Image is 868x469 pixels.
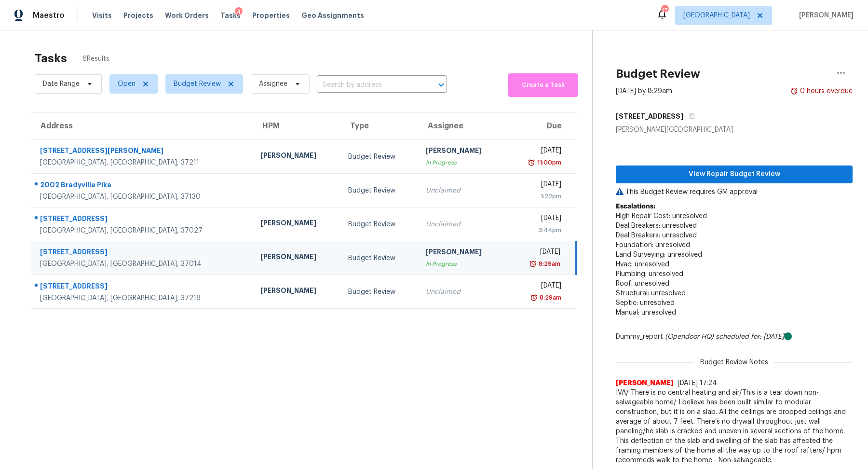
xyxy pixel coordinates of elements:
[40,180,245,192] div: 2002 Bradyville Pike
[535,158,561,167] div: 11:00pm
[616,290,686,297] span: Structural: unresolved
[40,158,245,167] div: [GEOGRAPHIC_DATA], [GEOGRAPHIC_DATA], 37211
[716,333,784,340] i: scheduled for: [DATE]
[683,11,750,20] span: [GEOGRAPHIC_DATA]
[426,247,499,259] div: [PERSON_NAME]
[40,192,245,202] div: [GEOGRAPHIC_DATA], [GEOGRAPHIC_DATA], 37130
[616,378,674,388] span: [PERSON_NAME]
[123,11,153,20] span: Projects
[426,287,499,297] div: Unclaimed
[616,166,853,183] button: View Repair Budget Review
[40,247,245,259] div: [STREET_ADDRESS]
[426,146,499,158] div: [PERSON_NAME]
[795,11,854,20] span: [PERSON_NAME]
[616,69,700,79] h2: Budget Review
[616,280,669,287] span: Roof: unresolved
[33,11,65,20] span: Maestro
[678,380,717,386] span: [DATE] 17:24
[260,252,333,264] div: [PERSON_NAME]
[616,332,853,342] div: Dummy_report
[35,54,67,63] h2: Tasks
[418,113,506,140] th: Assignee
[616,222,697,229] span: Deal Breakers: unresolved
[537,259,560,269] div: 8:29am
[253,113,341,140] th: HPM
[514,213,561,225] div: [DATE]
[616,86,672,96] div: [DATE] by 8:29am
[348,287,410,297] div: Budget Review
[616,203,655,210] b: Escalations:
[616,232,697,239] span: Deal Breakers: unresolved
[92,11,112,20] span: Visits
[616,251,702,258] span: Land Surveying: unresolved
[260,286,333,298] div: [PERSON_NAME]
[31,113,253,140] th: Address
[220,12,241,19] span: Tasks
[513,80,573,91] span: Create a Task
[348,253,410,263] div: Budget Review
[616,213,707,220] span: High Repair Cost: unresolved
[506,113,576,140] th: Due
[40,259,245,269] div: [GEOGRAPHIC_DATA], [GEOGRAPHIC_DATA], 37014
[616,125,853,135] div: [PERSON_NAME][GEOGRAPHIC_DATA]
[340,113,418,140] th: Type
[260,218,333,230] div: [PERSON_NAME]
[40,281,245,293] div: [STREET_ADDRESS]
[616,187,853,197] p: This Budget Review requires GM approval
[616,388,853,465] span: IVA/ There is no central heating and air/This is a tear down non-salvageable home/ I believe has ...
[530,293,538,303] img: Overdue Alarm Icon
[426,158,499,167] div: In Progress
[694,358,774,367] span: Budget Review Notes
[514,247,560,259] div: [DATE]
[514,192,561,201] div: 1:22pm
[40,226,245,235] div: [GEOGRAPHIC_DATA], [GEOGRAPHIC_DATA], 37027
[118,79,136,89] span: Open
[426,259,499,269] div: In Progress
[252,11,290,20] span: Properties
[426,186,499,195] div: Unclaimed
[616,242,690,248] span: Foundation: unresolved
[348,220,410,229] div: Budget Review
[165,11,209,20] span: Work Orders
[514,179,561,192] div: [DATE]
[259,79,287,89] span: Assignee
[348,186,410,195] div: Budget Review
[301,11,364,20] span: Geo Assignments
[790,86,798,96] img: Overdue Alarm Icon
[798,86,853,96] div: 0 hours overdue
[529,259,537,269] img: Overdue Alarm Icon
[508,73,578,97] button: Create a Task
[514,146,561,158] div: [DATE]
[40,293,245,303] div: [GEOGRAPHIC_DATA], [GEOGRAPHIC_DATA], 37218
[624,168,845,180] span: View Repair Budget Review
[260,151,333,163] div: [PERSON_NAME]
[538,293,561,303] div: 8:29am
[514,225,561,235] div: 3:44pm
[434,78,448,92] button: Open
[683,108,696,125] button: Copy Address
[616,271,683,277] span: Plumbing: unresolved
[616,261,669,268] span: Hvac: unresolved
[616,309,676,316] span: Manual: unresolved
[514,281,561,293] div: [DATE]
[82,54,109,64] span: 6 Results
[661,6,668,15] div: 17
[616,300,675,306] span: Septic: unresolved
[348,152,410,162] div: Budget Review
[317,78,420,93] input: Search by address
[43,79,80,89] span: Date Range
[40,214,245,226] div: [STREET_ADDRESS]
[235,7,243,17] div: 4
[665,333,714,340] i: (Opendoor HQ)
[616,111,683,121] h5: [STREET_ADDRESS]
[528,158,535,167] img: Overdue Alarm Icon
[174,79,221,89] span: Budget Review
[426,220,499,229] div: Unclaimed
[40,146,245,158] div: [STREET_ADDRESS][PERSON_NAME]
